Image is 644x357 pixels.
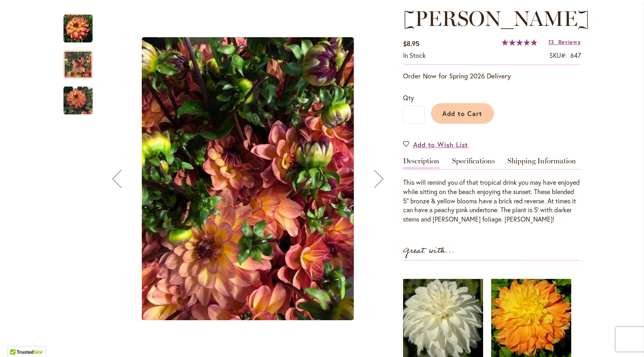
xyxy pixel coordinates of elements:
[63,6,101,42] div: MAI TAI
[549,51,567,59] strong: SKU
[101,6,395,351] div: MAI TAIMAI TAIMAI TAI
[63,42,101,78] div: MAI TAI
[403,244,455,258] strong: Great with...
[403,39,419,48] span: $8.95
[442,109,482,118] span: Add to Cart
[570,51,581,60] div: 647
[363,6,395,351] button: Next
[403,71,581,81] p: Order Now for Spring 2026 Delivery
[6,328,29,351] iframe: Launch Accessibility Center
[548,38,554,46] span: 13
[101,6,395,351] div: MAI TAI
[63,86,93,115] img: MAI TAI
[403,51,426,60] div: Availability
[403,157,581,224] div: Detailed Product Info
[452,157,495,169] a: Specifications
[403,178,581,224] div: This will remind you of that tropical drink you may have enjoyed while sitting on the beach enjoy...
[403,93,414,102] span: Qty
[101,6,432,351] div: Product Images
[63,78,93,114] div: MAI TAI
[403,157,439,169] a: Description
[431,103,494,124] button: Add to Cart
[548,38,581,46] a: 13 Reviews
[403,140,469,149] a: Add to Wish List
[558,38,581,46] span: Reviews
[403,51,426,59] span: In stock
[101,6,133,351] button: Previous
[63,14,93,43] img: MAI TAI
[502,39,537,46] div: 98%
[507,157,576,169] a: Shipping Information
[403,6,589,31] span: [PERSON_NAME]
[413,140,469,149] span: Add to Wish List
[141,37,354,320] img: MAI TAI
